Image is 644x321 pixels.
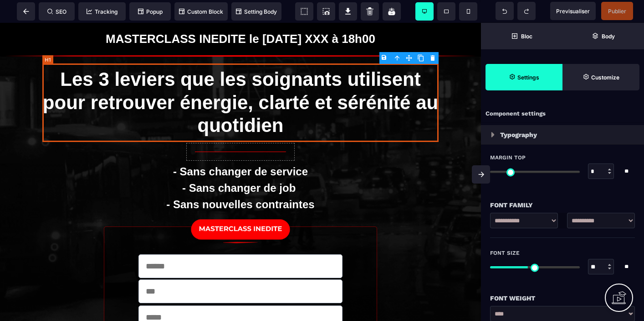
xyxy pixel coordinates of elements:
[7,7,474,26] text: MASTERCLASS INEDITE le [DATE] XXX à 18h00
[179,8,223,15] span: Custom Block
[517,74,539,81] strong: Settings
[236,8,277,15] span: Setting Body
[295,2,313,21] span: View components
[562,64,639,90] span: Open Style Manager
[491,132,495,137] img: loading
[317,2,335,21] span: Screenshot
[481,105,644,123] div: Component settings
[562,23,644,49] span: Open Layer Manager
[500,129,537,140] p: Typography
[608,8,626,15] span: Publier
[602,33,615,40] strong: Body
[490,249,520,257] span: Font Size
[490,293,635,304] div: Font Weight
[138,8,163,15] span: Popup
[490,200,635,210] div: Font Family
[591,74,619,81] strong: Customize
[184,190,297,223] img: 204faf8e3ea6a26df9b9b1147ecb76f0_BONUS_OFFERTS.png
[47,8,66,15] span: SEO
[556,8,590,15] span: Previsualiser
[521,33,532,40] strong: Bloc
[42,41,439,119] h1: Les 3 leviers que les soignants utilisent pour retrouver énergie, clarté et sérénité au quotidien
[481,23,562,49] span: Open Blocks
[42,138,439,190] h1: - Sans changer de service - Sans changer de job - Sans nouvelles contraintes
[550,2,596,20] span: Preview
[486,64,562,90] span: Settings
[87,8,118,15] span: Tracking
[490,154,526,161] span: Margin Top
